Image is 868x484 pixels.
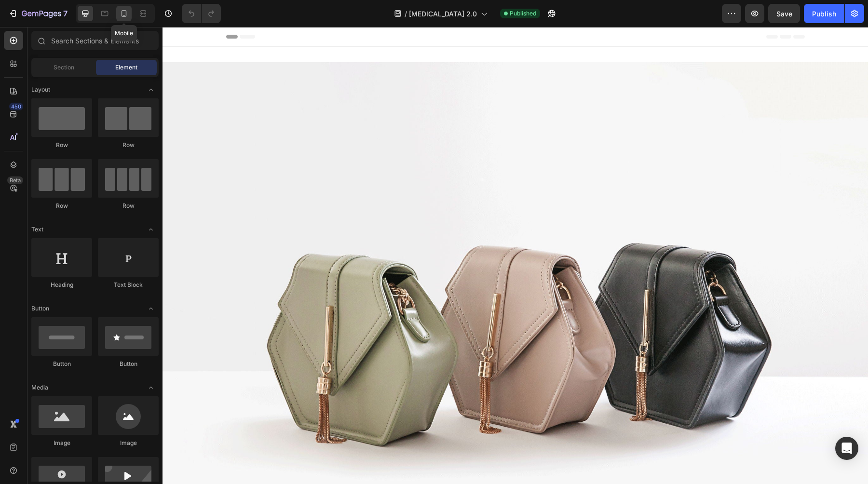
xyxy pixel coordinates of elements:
[54,63,74,72] span: Section
[768,4,800,23] button: Save
[98,360,159,368] div: Button
[405,9,407,19] span: /
[63,8,68,19] p: 7
[143,380,159,395] span: Toggle open
[31,439,92,447] div: Image
[31,31,159,50] input: Search Sections & Elements
[31,141,92,149] div: Row
[31,304,49,313] span: Button
[804,4,844,23] button: Publish
[98,141,159,149] div: Row
[182,4,221,23] div: Undo/Redo
[143,82,159,97] span: Toggle open
[31,360,92,368] div: Button
[115,63,137,72] span: Element
[4,4,72,23] button: 7
[143,222,159,237] span: Toggle open
[409,9,477,19] span: [MEDICAL_DATA] 2.0
[835,437,858,460] div: Open Intercom Messenger
[143,301,159,316] span: Toggle open
[7,176,23,184] div: Beta
[98,202,159,210] div: Row
[31,281,92,289] div: Heading
[31,383,48,392] span: Media
[31,85,50,94] span: Layout
[776,10,792,18] span: Save
[9,103,23,110] div: 450
[163,27,868,484] iframe: Design area
[812,9,836,19] div: Publish
[98,281,159,289] div: Text Block
[510,9,536,18] span: Published
[31,225,43,234] span: Text
[98,439,159,447] div: Image
[31,202,92,210] div: Row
